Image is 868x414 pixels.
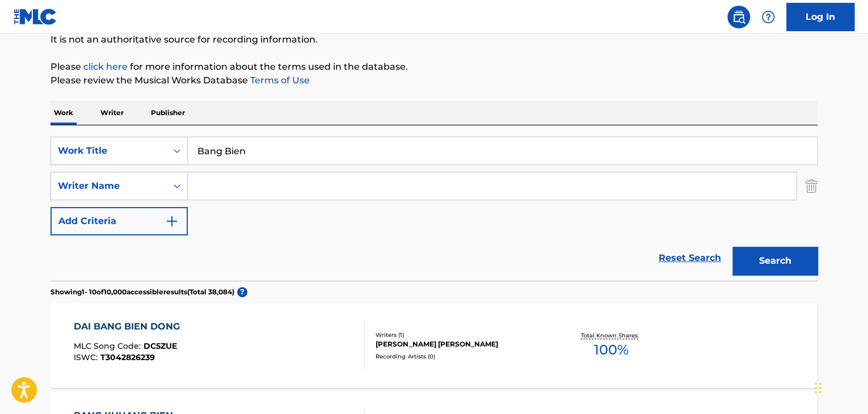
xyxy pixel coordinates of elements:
button: Search [732,247,818,275]
p: Publisher [148,101,188,125]
img: search [732,10,745,24]
span: DC5ZUE [144,341,177,351]
p: Work [50,101,77,125]
div: Recording Artists ( 0 ) [376,352,547,361]
p: Showing 1 - 10 of 10,000 accessible results (Total 38,084 ) [50,287,234,297]
div: Writer Name [58,179,160,193]
img: Delete Criterion [805,172,818,200]
a: Reset Search [653,246,727,271]
span: 100 % [593,340,628,360]
p: Total Known Shares: [580,331,641,340]
div: [PERSON_NAME] [PERSON_NAME] [376,339,547,349]
a: click here [83,61,128,72]
span: T3042826239 [100,352,155,362]
span: ? [237,287,247,297]
a: Public Search [727,6,750,28]
a: DAI BANG BIEN DONGMLC Song Code:DC5ZUEISWC:T3042826239Writers (1)[PERSON_NAME] [PERSON_NAME]Recor... [50,303,818,388]
div: Work Title [58,144,160,158]
button: Add Criteria [50,207,188,235]
p: Writer [97,101,127,125]
div: Drag [815,371,821,405]
div: Help [757,6,779,28]
a: Terms of Use [248,75,310,86]
p: Please review the Musical Works Database [50,74,818,87]
p: It is not an authoritative source for recording information. [50,33,818,47]
div: Writers ( 1 ) [376,331,547,339]
p: Please for more information about the terms used in the database. [50,60,818,74]
iframe: Chat Widget [811,360,868,414]
span: ISWC : [74,352,100,362]
img: help [761,10,775,24]
div: DAI BANG BIEN DONG [74,320,186,333]
form: Search Form [50,137,818,281]
a: Log In [786,3,854,31]
img: 9d2ae6d4665cec9f34b9.svg [165,214,179,228]
img: MLC Logo [14,9,57,25]
span: MLC Song Code : [74,341,144,351]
